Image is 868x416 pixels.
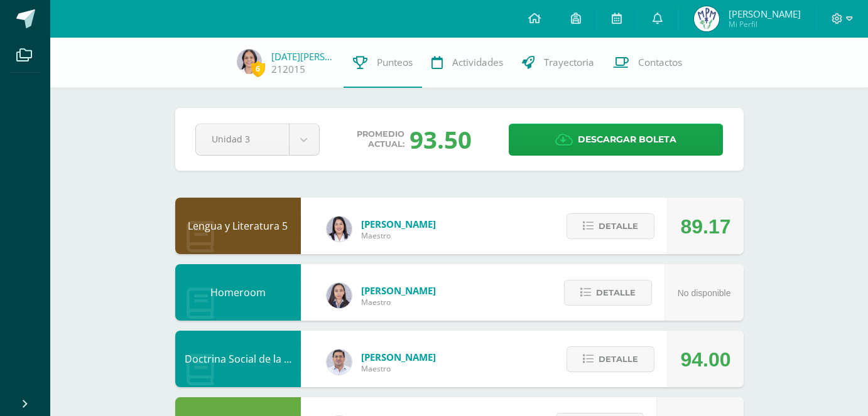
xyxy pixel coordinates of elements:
img: fd1196377973db38ffd7ffd912a4bf7e.png [327,216,352,242]
div: 94.00 [680,331,730,388]
span: Detalle [596,281,636,304]
span: Maestro [361,297,436,307]
span: Punteos [377,56,413,69]
span: [PERSON_NAME] [361,218,436,230]
button: Detalle [564,280,652,306]
div: Doctrina Social de la Iglesia [175,331,301,387]
span: No disponible [678,288,731,298]
img: 14b6f9600bbeae172fd7f038d3506a01.png [237,49,262,74]
a: 212015 [271,63,305,76]
a: Trayectoria [513,38,604,88]
a: Punteos [344,38,422,88]
span: Detalle [599,348,638,371]
a: Unidad 3 [196,124,319,155]
div: 93.50 [410,123,472,156]
div: Lengua y Literatura 5 [175,198,301,254]
span: Descargar boleta [578,124,676,155]
div: 89.17 [680,198,730,255]
div: Homeroom [175,264,301,321]
span: Trayectoria [544,56,594,69]
img: 35694fb3d471466e11a043d39e0d13e5.png [327,283,352,308]
a: Descargar boleta [509,124,723,156]
button: Detalle [567,213,654,239]
span: Contactos [638,56,682,69]
span: Promedio actual: [357,129,404,149]
span: Detalle [599,215,638,238]
span: Maestro [361,230,436,241]
span: [PERSON_NAME] [361,284,436,297]
a: Actividades [422,38,513,88]
span: [PERSON_NAME] [729,8,801,20]
button: Detalle [567,346,654,372]
a: [DATE][PERSON_NAME] [271,50,334,63]
span: Mi Perfil [729,19,801,29]
span: Actividades [452,56,503,69]
img: 99753301db488abef3517222e3f977fe.png [694,6,719,31]
img: 15aaa72b904403ebb7ec886ca542c491.png [327,349,352,375]
span: Maestro [361,363,436,374]
a: Contactos [604,38,692,88]
span: [PERSON_NAME] [361,351,436,363]
span: Unidad 3 [212,124,273,154]
span: 6 [251,61,265,77]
